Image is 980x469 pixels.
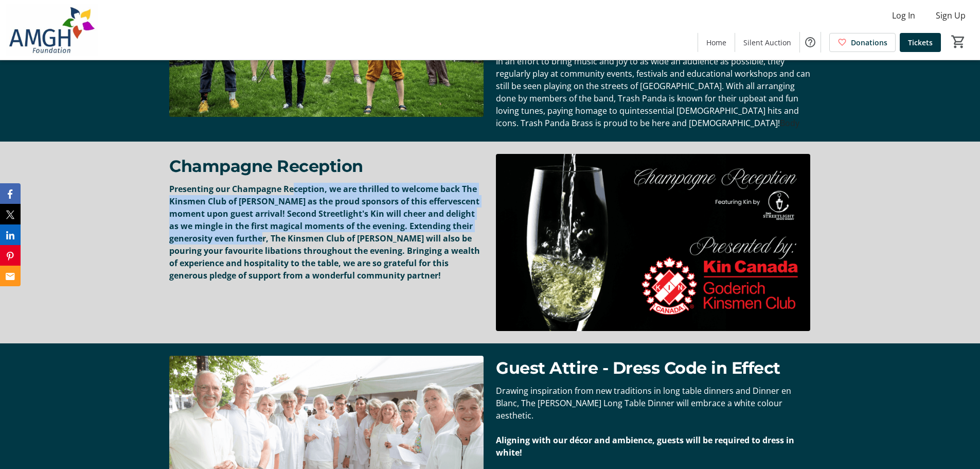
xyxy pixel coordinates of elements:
[698,33,735,52] a: Home
[169,154,484,179] p: Champagne Reception
[496,56,810,129] span: In an effort to bring music and joy to as wide an audience as possible, they regularly play at co...
[496,55,810,129] p: Body
[496,385,791,421] span: Drawing inspiration from new traditions in long table dinners and Dinner en Blanc, The [PERSON_NA...
[851,37,887,48] span: Donations
[908,37,933,48] span: Tickets
[735,33,799,52] a: Silent Auction
[892,9,915,22] span: Log In
[496,435,794,458] strong: Aligning with our décor and ambience, guests will be required to dress in white!
[706,37,726,48] span: Home
[900,33,941,52] a: Tickets
[496,154,810,331] img: undefined
[949,32,968,51] button: Cart
[928,7,974,24] button: Sign Up
[884,7,923,24] button: Log In
[6,4,98,56] img: Alexandra Marine & General Hospital Foundation's Logo
[496,358,780,378] span: Guest Attire - Dress Code in Effect
[800,32,821,53] button: Help
[169,183,480,281] strong: Presenting our Champagne Reception, we are thrilled to welcome back The Kinsmen Club of [PERSON_N...
[936,9,966,22] span: Sign Up
[743,37,791,48] span: Silent Auction
[829,33,896,52] a: Donations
